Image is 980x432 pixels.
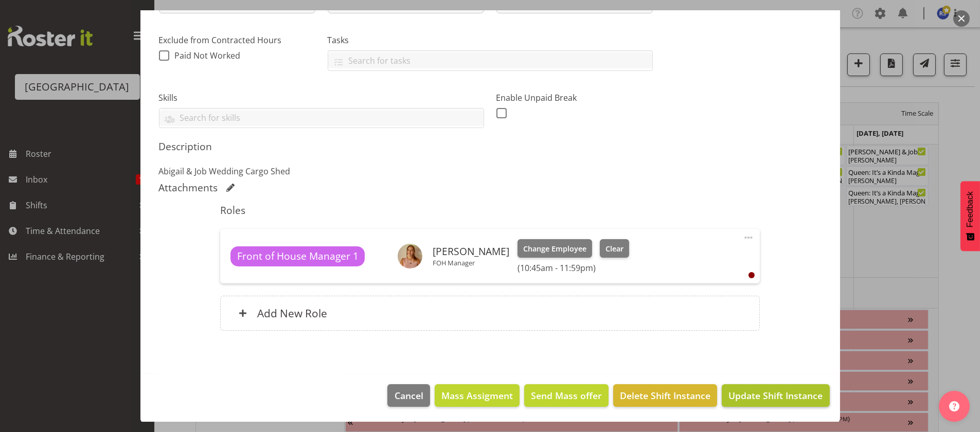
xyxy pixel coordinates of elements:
input: Search for skills [159,110,484,126]
h6: Add New Role [257,307,327,320]
label: Enable Unpaid Break [496,92,653,104]
p: Abigail & Job Wedding Cargo Shed [159,165,822,177]
h6: [PERSON_NAME] [433,246,509,257]
button: Send Mass offer [524,384,609,407]
span: Clear [605,243,623,255]
button: Feedback - Show survey [960,181,980,251]
span: Mass Assigment [441,389,513,402]
span: Feedback [966,191,975,227]
p: FOH Manager [433,259,509,267]
label: Exclude from Contracted Hours [159,34,315,46]
label: Tasks [328,34,653,46]
img: robin-hendriksb495c7a755c18146707cbd5c66f5c346.png [398,244,422,268]
h5: Attachments [159,182,218,194]
img: help-xxl-2.png [949,401,959,411]
button: Cancel [387,384,430,407]
button: Change Employee [518,239,592,258]
span: Update Shift Instance [728,389,823,402]
span: Change Employee [523,243,586,255]
input: Search for tasks [328,52,652,68]
button: Delete Shift Instance [613,384,717,407]
span: Front of House Manager 1 [237,249,359,264]
div: User is clocked out [749,272,755,278]
h6: (10:45am - 11:59pm) [518,263,629,273]
button: Mass Assigment [435,384,520,407]
button: Clear [600,239,629,258]
h5: Description [159,140,822,153]
span: Delete Shift Instance [620,389,710,402]
button: Update Shift Instance [722,384,829,407]
span: Send Mass offer [531,389,602,402]
span: Cancel [395,389,423,402]
label: Skills [159,92,484,104]
h5: Roles [220,204,760,217]
span: Paid Not Worked [175,50,241,61]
